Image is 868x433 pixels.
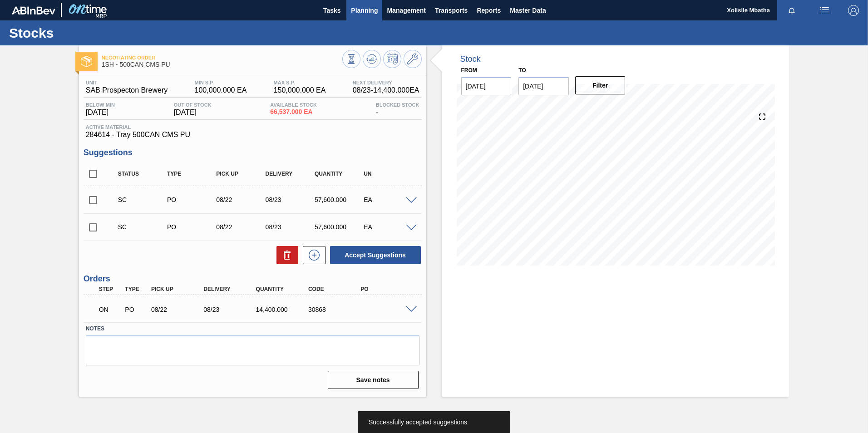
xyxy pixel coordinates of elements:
[165,196,220,203] div: Purchase order
[86,108,115,117] span: [DATE]
[149,286,207,292] div: Pick up
[263,171,318,177] div: Delivery
[374,102,422,117] div: -
[102,61,342,68] span: 1SH - 500CAN CMS PU
[312,171,367,177] div: Quantity
[361,171,416,177] div: UN
[369,418,467,426] span: Successfully accepted suggestions
[435,5,468,16] span: Transports
[149,306,207,313] div: 08/22/2025
[86,102,115,108] span: Below Min
[477,5,501,16] span: Reports
[376,102,419,108] span: Blocked Stock
[116,196,171,203] div: Suggestion Created
[195,86,247,94] span: 100,000.000 EA
[306,286,365,292] div: Code
[86,131,419,139] span: 284614 - Tray 500CAN CMS PU
[99,306,122,313] p: ON
[383,50,401,68] button: Schedule Inventory
[363,50,381,68] button: Update Chart
[328,371,419,389] button: Save notes
[387,5,426,16] span: Management
[165,223,220,231] div: Purchase order
[84,274,422,284] h3: Orders
[174,102,212,108] span: Out Of Stock
[214,196,269,203] div: 08/22/2025
[201,286,260,292] div: Delivery
[325,245,422,265] div: Accept Suggestions
[274,80,326,85] span: MAX S.P.
[461,67,477,74] label: From
[254,286,312,292] div: Quantity
[116,171,171,177] div: Status
[84,148,422,157] h3: Suggestions
[97,300,124,320] div: Negotiating Order
[272,246,298,264] div: Delete Suggestions
[263,223,318,231] div: 08/23/2025
[461,77,512,95] input: mm/dd/yyyy
[174,108,212,117] span: [DATE]
[86,86,168,94] span: SAB Prospecton Brewery
[81,56,92,67] img: Ícone
[312,196,367,203] div: 57,600.000
[777,4,806,17] button: Notifications
[9,28,170,38] h1: Stocks
[518,67,526,74] label: to
[312,223,367,231] div: 57,600.000
[361,223,416,231] div: EA
[342,50,360,68] button: Stocks Overview
[165,171,220,177] div: Type
[274,86,326,94] span: 150,000.000 EA
[102,55,342,60] span: Negotiating Order
[361,196,416,203] div: EA
[510,5,546,16] span: Master Data
[214,223,269,231] div: 08/22/2025
[351,5,378,16] span: Planning
[353,86,419,94] span: 08/23 - 14,400.000 EA
[460,54,481,64] div: Stock
[270,108,317,115] span: 66,537.000 EA
[819,5,830,16] img: userActions
[195,80,247,85] span: MIN S.P.
[86,80,168,85] span: Unit
[518,77,569,95] input: mm/dd/yyyy
[123,306,150,313] div: Purchase order
[353,80,419,85] span: Next Delivery
[306,306,365,313] div: 30868
[86,124,419,130] span: Active Material
[86,322,419,335] label: Notes
[97,286,124,292] div: Step
[848,5,859,16] img: Logout
[116,223,171,231] div: Suggestion Created
[322,5,342,16] span: Tasks
[575,76,626,94] button: Filter
[214,171,269,177] div: Pick up
[263,196,318,203] div: 08/23/2025
[12,6,55,15] img: TNhmsLtSVTkK8tSr43FrP2fwEKptu5GPRR3wAAAABJRU5ErkJggg==
[201,306,260,313] div: 08/23/2025
[404,50,422,68] button: Go to Master Data / General
[123,286,150,292] div: Type
[330,246,421,264] button: Accept Suggestions
[254,306,312,313] div: 14,400.000
[270,102,317,108] span: Available Stock
[298,246,325,264] div: New suggestion
[358,286,417,292] div: PO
